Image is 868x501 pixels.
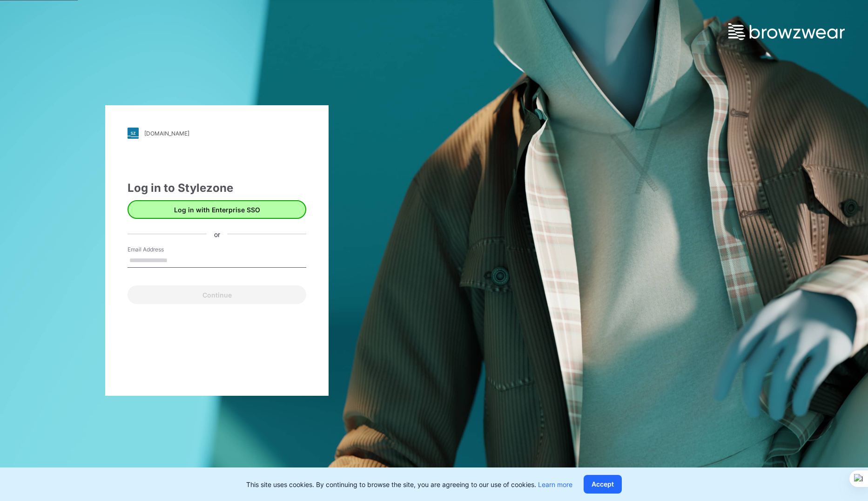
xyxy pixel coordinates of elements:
[128,200,306,219] button: Log in with Enterprise SSO
[128,128,306,139] a: [DOMAIN_NAME]
[144,130,189,137] div: [DOMAIN_NAME]
[128,245,193,254] label: Email Address
[246,480,572,489] p: This site uses cookies. By continuing to browse the site, you are agreeing to our use of cookies.
[207,229,228,239] div: or
[728,23,845,40] img: browzwear-logo.e42bd6dac1945053ebaf764b6aa21510.svg
[538,481,572,488] a: Learn more
[128,180,306,196] div: Log in to Stylezone
[128,128,139,139] img: stylezone-logo.562084cfcfab977791bfbf7441f1a819.svg
[584,475,622,494] button: Accept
